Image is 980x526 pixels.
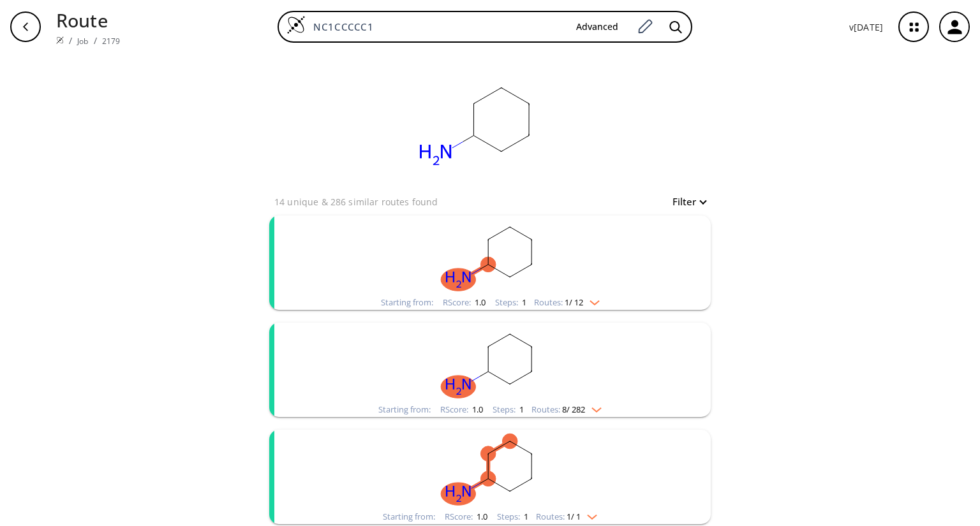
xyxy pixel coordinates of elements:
[348,54,604,194] svg: NC1CCCCC1
[324,430,656,509] svg: NC1CCCCC1
[77,36,88,47] a: Job
[274,195,438,208] p: 14 unique & 286 similar routes found
[522,511,528,522] span: 1
[562,405,585,414] span: 8 / 282
[56,6,120,34] p: Route
[497,513,528,521] div: Steps :
[306,20,566,33] input: Enter SMILES
[102,36,121,47] a: 2179
[286,15,306,34] img: Logo Spaya
[445,513,487,521] div: RScore :
[517,404,524,415] span: 1
[493,405,524,414] div: Steps :
[473,296,486,308] span: 1.0
[324,323,656,402] svg: NC1CCCCC1
[585,402,602,413] img: Down
[383,513,435,521] div: Starting from:
[495,298,526,307] div: Steps :
[440,405,483,414] div: RScore :
[849,20,883,34] p: v [DATE]
[443,298,486,307] div: RScore :
[567,513,581,521] span: 1 / 1
[378,405,431,414] div: Starting from:
[56,36,64,44] img: Spaya logo
[536,513,597,521] div: Routes:
[381,298,433,307] div: Starting from:
[665,197,706,207] button: Filter
[581,509,597,520] img: Down
[324,216,656,295] svg: NC1CCCCC1
[470,404,483,415] span: 1.0
[94,34,97,47] li: /
[475,511,487,522] span: 1.0
[566,15,628,39] button: Advanced
[520,296,526,308] span: 1
[69,34,72,47] li: /
[583,295,600,305] img: Down
[531,405,602,414] div: Routes:
[534,298,600,307] div: Routes:
[565,298,583,307] span: 1 / 12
